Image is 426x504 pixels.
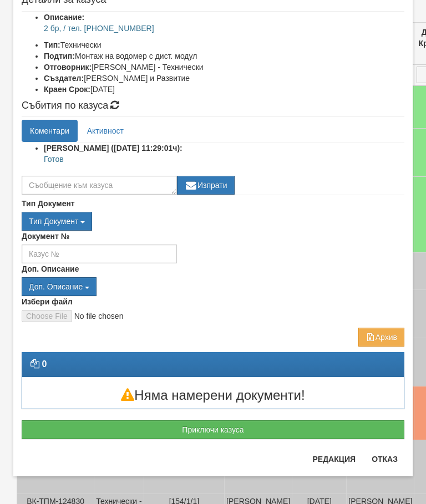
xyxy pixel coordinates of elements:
[44,85,90,94] b: Краен Срок:
[22,212,92,231] button: Тип Документ
[22,296,73,307] label: Избери файл
[22,277,404,296] div: Двоен клик, за изчистване на избраната стойност.
[22,231,69,242] label: Документ №
[44,13,84,22] b: Описание:
[177,176,235,195] button: Изпрати
[42,359,47,369] strong: 0
[306,450,362,468] button: Редакция
[22,212,404,231] div: Двоен клик, за изчистване на избраната стойност.
[22,388,404,403] h3: Няма намерени документи!
[22,245,177,263] input: Казус №
[29,217,78,226] span: Тип Документ
[44,23,404,34] p: 2 бр, / тел. [PHONE_NUMBER]
[44,74,84,83] b: Създател:
[44,50,404,62] li: Монтаж на водомер с дист. модул
[22,277,97,296] button: Доп. Описание
[358,328,404,347] button: Архив
[44,154,404,165] p: Готов
[44,144,182,152] strong: [PERSON_NAME] ([DATE] 11:29:01ч):
[22,420,404,439] button: Приключи казуса
[44,52,75,60] b: Подтип:
[22,263,79,274] label: Доп. Описание
[44,84,404,95] li: [DATE]
[79,120,132,142] a: Активност
[22,198,75,209] label: Тип Документ
[365,450,404,468] button: Отказ
[44,73,404,84] li: [PERSON_NAME] и Развитие
[44,62,404,73] li: [PERSON_NAME] - Технически
[44,39,404,50] li: Технически
[22,120,78,142] a: Коментари
[44,40,60,49] b: Тип:
[22,100,404,111] h4: Събития по казуса
[44,63,92,72] b: Отговорник:
[29,282,83,291] span: Доп. Описание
